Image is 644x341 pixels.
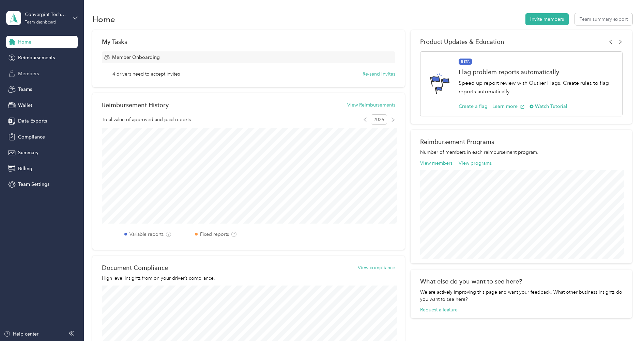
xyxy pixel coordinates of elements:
[102,275,395,282] p: High level insights from on your driver’s compliance.
[18,149,39,156] span: Summary
[420,306,458,313] button: Request a feature
[18,54,55,61] span: Reimbursements
[371,114,387,125] span: 2025
[420,149,623,156] p: Number of members in each reimbursement program.
[18,86,32,93] span: Teams
[18,165,32,172] span: Billing
[459,103,488,110] button: Create a flag
[459,160,492,167] button: View programs
[18,181,49,188] span: Team Settings
[18,117,47,125] span: Data Exports
[18,133,45,141] span: Compliance
[420,38,504,45] span: Product Updates & Education
[18,38,31,46] span: Home
[358,264,395,271] button: View compliance
[18,102,32,109] span: Wallet
[200,231,229,238] label: Fixed reports
[112,54,160,61] span: Member Onboarding
[102,264,168,271] h2: Document Compliance
[25,20,56,25] div: Team dashboard
[459,59,472,65] span: BETA
[347,101,395,109] button: View Reimbursements
[530,103,567,110] button: Watch Tutorial
[420,289,623,303] div: We are actively improving this page and want your feedback. What other business insights do you w...
[18,70,39,77] span: Members
[420,278,623,285] div: What else do you want to see here?
[102,116,191,123] span: Total value of approved and paid reports
[92,16,115,23] h1: Home
[420,138,623,145] h2: Reimbursement Programs
[420,160,453,167] button: View members
[112,70,180,78] span: 4 drivers need to accept invites
[102,101,169,109] h2: Reimbursement History
[4,330,39,338] button: Help center
[575,13,632,25] button: Team summary export
[459,68,615,76] h1: Flag problem reports automatically
[129,231,164,238] label: Variable reports
[525,13,569,25] button: Invite members
[25,11,67,18] div: Convergint Technologies
[459,79,615,96] p: Speed up report review with Outlier Flags. Create rules to flag reports automatically.
[492,103,525,110] button: Learn more
[363,70,395,78] button: Re-send invites
[606,303,644,341] iframe: Everlance-gr Chat Button Frame
[102,38,395,45] div: My Tasks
